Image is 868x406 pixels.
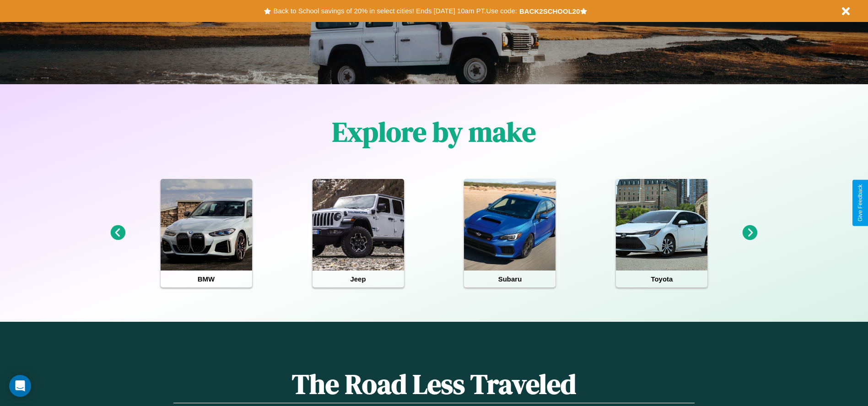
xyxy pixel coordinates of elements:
[519,7,580,15] b: BACK2SCHOOL20
[616,271,707,287] h4: Toyota
[9,375,31,397] div: Open Intercom Messenger
[332,113,536,151] h1: Explore by make
[313,271,404,287] h4: Jeep
[464,271,555,287] h4: Subaru
[173,365,694,403] h1: The Road Less Traveled
[857,184,863,222] div: Give Feedback
[271,5,519,17] button: Back to School savings of 20% in select cities! Ends [DATE] 10am PT.Use code:
[161,271,252,287] h4: BMW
